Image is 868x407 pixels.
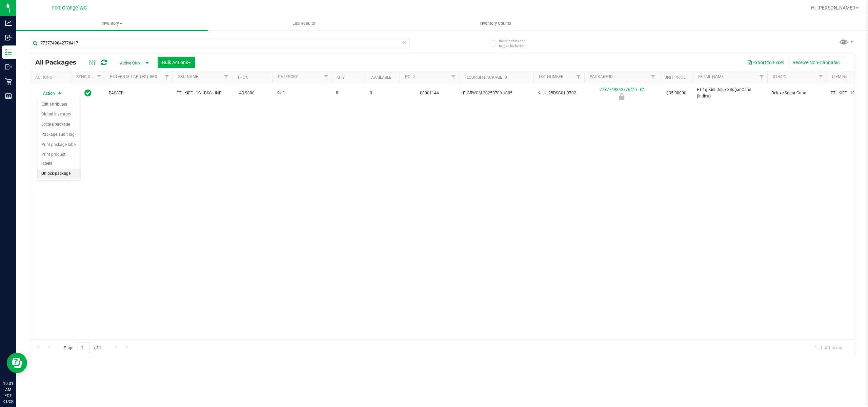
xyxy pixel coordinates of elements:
[56,89,64,98] span: select
[52,5,87,11] span: Port Orange WC
[809,343,847,353] span: 1 - 1 of 1 items
[756,71,767,83] a: Filter
[663,88,690,98] span: $35.00000
[158,57,195,68] button: Bulk Actions
[37,99,81,110] li: Edit attributes
[278,74,298,79] a: Category
[37,89,55,98] span: Action
[277,90,328,96] span: Kief
[5,20,12,26] inline-svg: Analytics
[37,140,81,150] li: Print package label
[463,90,529,96] span: FLSRWGM-20250709-1085
[538,90,580,96] span: K-JUL25DSC01-0702
[35,75,68,80] div: Actions
[573,71,584,83] a: Filter
[37,150,81,168] li: Print product labels
[5,63,12,70] inline-svg: Outbound
[697,87,763,99] span: FT 1g Kief Deluxe Sugar Cane (Indica)
[109,90,168,96] span: PASSED
[221,71,232,83] a: Filter
[5,78,12,85] inline-svg: Retail
[3,399,13,404] p: 08/20
[370,90,396,96] span: 0
[208,16,399,31] a: Lab Results
[5,34,12,41] inline-svg: Inbound
[283,20,324,26] span: Lab Results
[162,60,191,65] span: Bulk Actions
[177,90,228,96] span: FT - KIEF - 1G - DSC - IND
[337,75,345,80] a: Qty
[639,87,644,92] span: Sync from Compliance System
[420,91,439,95] a: 00001144
[698,74,724,79] a: Retail Name
[743,57,788,68] button: Export to Excel
[811,5,855,11] span: Hi, [PERSON_NAME]!
[37,119,81,130] li: Locate package
[402,38,407,47] span: Clear
[76,74,102,79] a: Sync Status
[664,75,686,80] a: Unit Price
[470,20,521,26] span: Inventory Counts
[583,93,660,100] div: Newly Received
[832,74,854,79] a: Item Name
[237,75,248,80] a: THC%
[16,16,208,31] a: Inventory
[464,75,507,80] a: Flourish Package ID
[600,87,638,92] a: 7737749842776417
[336,90,362,96] span: 8
[7,353,27,373] iframe: Resource center
[405,74,415,79] a: PO ID
[321,71,332,83] a: Filter
[788,57,844,68] button: Receive Non-Cannabis
[84,88,92,98] span: In Sync
[539,74,563,79] a: Lot Number
[815,71,827,83] a: Filter
[178,74,198,79] a: SKU Name
[3,381,13,399] p: 10:01 AM EDT
[58,343,107,353] span: Page of 1
[110,74,163,79] a: External Lab Test Result
[773,74,787,79] a: Strain
[35,59,83,66] span: All Packages
[161,71,173,83] a: Filter
[236,88,258,98] span: 43.9000
[771,90,823,96] span: Deluxe Sugar Cane
[590,74,613,79] a: Package ID
[37,130,81,140] li: Package audit log
[37,109,81,119] li: Global inventory
[648,71,659,83] a: Filter
[499,38,533,49] span: Include items not tagged for facility
[400,16,591,31] a: Inventory Counts
[16,20,208,26] span: Inventory
[5,49,12,56] inline-svg: Inventory
[37,169,81,179] li: Unlock package
[5,93,12,99] inline-svg: Reports
[371,75,391,80] a: Available
[448,71,459,83] a: Filter
[78,343,90,353] input: 1
[94,71,105,83] a: Filter
[30,38,410,48] input: Search Package ID, Item Name, SKU, Lot or Part Number...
